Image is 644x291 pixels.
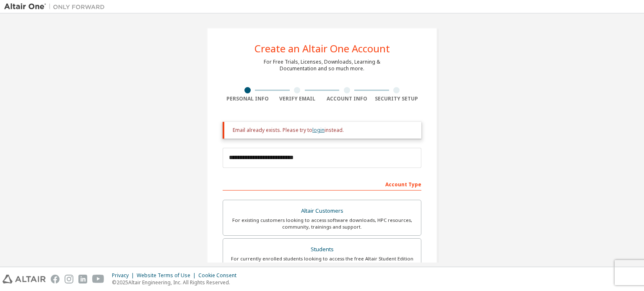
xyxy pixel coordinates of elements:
[228,205,416,217] div: Altair Customers
[228,255,416,269] div: For currently enrolled students looking to access the free Altair Student Edition bundle and all ...
[4,3,109,11] img: Altair One
[228,244,416,255] div: Students
[51,275,60,283] img: facebook.svg
[78,275,87,283] img: linkedin.svg
[228,217,416,230] div: For existing customers looking to access software downloads, HPC resources, community, trainings ...
[65,275,73,283] img: instagram.svg
[273,95,322,102] div: Verify Email
[312,126,325,134] a: login
[254,44,390,54] div: Create an Altair One Account
[223,95,273,102] div: Personal Info
[92,275,104,283] img: youtube.svg
[233,127,415,134] div: Email already exists. Please try to instead.
[137,272,198,279] div: Website Terms of Use
[264,59,380,72] div: For Free Trials, Licenses, Downloads, Learning & Documentation and so much more.
[223,177,421,191] div: Account Type
[372,95,422,102] div: Security Setup
[112,272,137,279] div: Privacy
[112,279,241,286] p: © 2025 Altair Engineering, Inc. All Rights Reserved.
[322,95,372,102] div: Account Info
[3,275,46,283] img: altair_logo.svg
[198,272,241,279] div: Cookie Consent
